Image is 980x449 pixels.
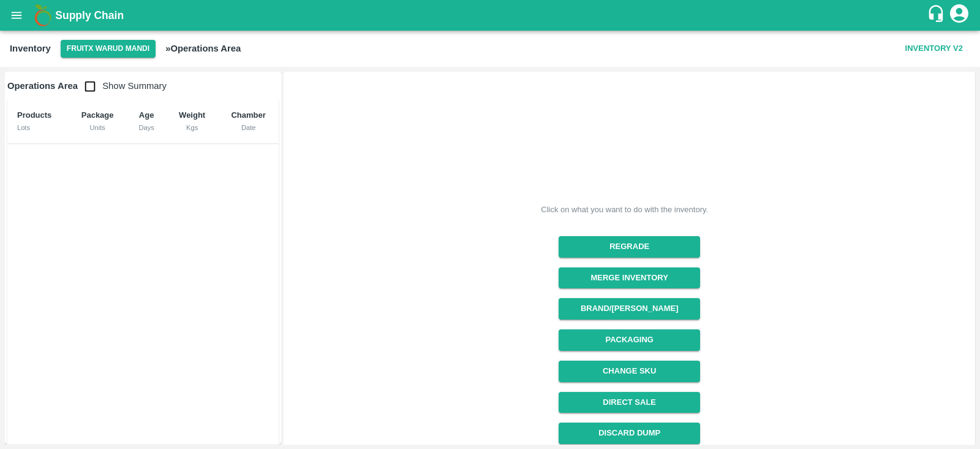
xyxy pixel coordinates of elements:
button: open drawer [2,1,31,29]
b: Supply Chain [55,9,124,21]
span: Show Summary [78,81,167,91]
button: Direct Sale [559,392,700,413]
div: Units [78,122,116,133]
b: Age [139,110,154,120]
div: Days [137,122,157,133]
button: Change SKU [559,361,700,382]
a: Supply Chain [55,7,927,24]
img: logo [31,3,55,28]
button: Brand/[PERSON_NAME] [559,298,700,320]
b: Products [17,110,51,120]
div: Kgs [176,122,208,133]
button: Packaging [559,329,700,351]
b: Operations Area [7,81,78,91]
b: Inventory [10,44,51,53]
button: Merge Inventory [559,267,700,289]
button: Regrade [559,236,700,258]
div: Click on what you want to do with the inventory. [541,204,708,216]
b: Chamber [231,110,265,120]
b: Package [81,110,114,120]
button: Select DC [61,40,156,58]
b: Weight [179,110,205,120]
div: Lots [17,122,58,133]
b: » Operations Area [165,44,241,53]
div: account of current user [948,2,970,28]
button: Discard Dump [559,423,700,444]
div: customer-support [927,4,948,26]
button: Inventory V2 [900,38,968,59]
div: Date [228,122,269,133]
